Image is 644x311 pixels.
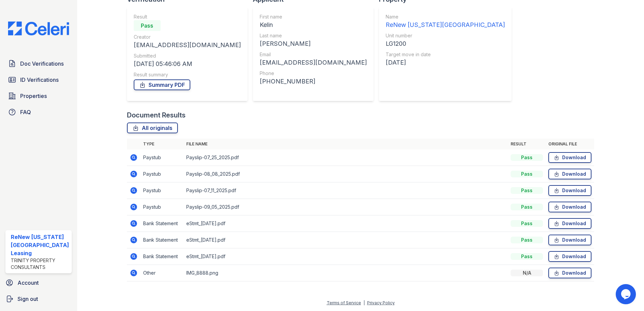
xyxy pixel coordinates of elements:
div: Trinity Property Consultants [11,257,69,271]
div: Pass [134,20,161,31]
div: Name [386,13,505,20]
div: Pass [511,154,543,161]
a: Privacy Policy [367,300,395,305]
a: Summary PDF [134,79,190,90]
span: FAQ [20,108,31,116]
td: Paystub [140,199,184,215]
td: Paystub [140,166,184,182]
div: LG1200 [386,39,505,48]
div: Result summary [134,71,241,78]
a: Download [548,152,591,163]
div: Pass [511,171,543,177]
div: Unit number [386,32,505,39]
td: Bank Statement [140,232,184,248]
td: Payslip-07_25_2025.pdf [184,149,508,166]
img: CE_Logo_Blue-a8612792a0a2168367f1c8372b55b34899dd931a85d93a1a3d3e32e68fde9ad4.png [3,22,74,35]
a: Doc Verifications [5,57,72,70]
td: IMG_8888.png [184,265,508,281]
td: Bank Statement [140,248,184,265]
div: Email [260,51,367,58]
th: Original file [546,139,594,149]
a: Download [548,185,591,196]
div: Target move in date [386,51,505,58]
div: | [363,300,365,305]
div: [EMAIL_ADDRESS][DOMAIN_NAME] [134,40,241,50]
div: Pass [511,204,543,210]
div: Creator [134,34,241,40]
a: Account [3,276,74,289]
td: eStmt_[DATE].pdf [184,248,508,265]
iframe: chat widget [616,284,637,304]
a: Properties [5,89,72,103]
th: Type [140,139,184,149]
td: Paystub [140,149,184,166]
div: First name [260,13,367,20]
a: Download [548,202,591,212]
div: Pass [511,187,543,194]
a: Sign out [3,292,74,306]
a: Download [548,251,591,262]
div: Pass [511,237,543,243]
div: [EMAIL_ADDRESS][DOMAIN_NAME] [260,58,367,67]
a: Download [548,235,591,245]
a: Download [548,169,591,179]
a: Download [548,268,591,278]
td: eStmt_[DATE].pdf [184,215,508,232]
div: Pass [511,220,543,227]
th: Result [508,139,546,149]
td: eStmt_[DATE].pdf [184,232,508,248]
a: Download [548,218,591,229]
div: Pass [511,253,543,260]
a: Name ReNew [US_STATE][GEOGRAPHIC_DATA] [386,13,505,30]
a: ID Verifications [5,73,72,87]
a: All originals [127,123,178,133]
div: Phone [260,70,367,77]
div: Result [134,13,241,20]
a: Terms of Service [327,300,361,305]
td: Bank Statement [140,215,184,232]
div: Submitted [134,53,241,59]
div: [PHONE_NUMBER] [260,77,367,86]
div: Last name [260,32,367,39]
div: N/A [511,270,543,276]
td: Other [140,265,184,281]
div: [PERSON_NAME] [260,39,367,48]
td: Payslip-07_11_2025.pdf [184,182,508,199]
div: ReNew [US_STATE][GEOGRAPHIC_DATA] Leasing [11,233,69,257]
div: Document Results [127,110,186,120]
th: File name [184,139,508,149]
td: Paystub [140,182,184,199]
div: Kelin [260,20,367,30]
span: Properties [20,92,47,100]
span: Doc Verifications [20,60,64,68]
span: Account [18,279,39,287]
div: [DATE] 05:46:06 AM [134,59,241,69]
td: Payslip-09_05_2025.pdf [184,199,508,215]
a: FAQ [5,105,72,119]
span: Sign out [18,295,38,303]
div: [DATE] [386,58,505,67]
div: ReNew [US_STATE][GEOGRAPHIC_DATA] [386,20,505,30]
td: Payslip-08_08_2025.pdf [184,166,508,182]
span: ID Verifications [20,76,59,84]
